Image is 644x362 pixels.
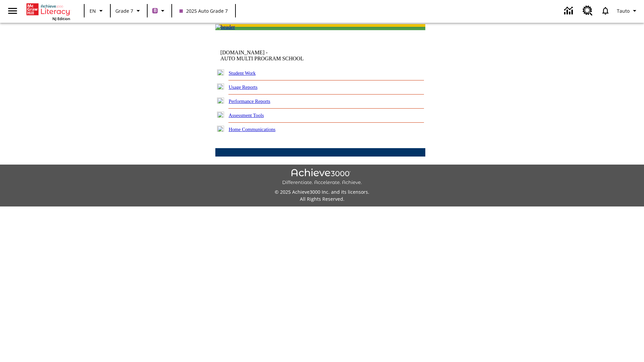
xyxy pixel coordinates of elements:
button: Language: EN, Select a language [87,5,108,17]
a: Data Center [560,2,579,20]
button: Profile/Settings [614,5,641,17]
img: Achieve3000 Differentiate Accelerate Achieve [282,169,362,186]
img: plus.gif [217,126,224,132]
a: Assessment Tools [229,113,264,118]
button: Open side menu [3,1,22,21]
span: Tauto [617,7,630,14]
img: plus.gif [217,98,224,104]
img: plus.gif [217,83,224,89]
img: header [215,24,235,30]
img: plus.gif [217,112,224,118]
span: 2025 Auto Grade 7 [179,7,228,14]
a: Resource Center, Will open in new tab [579,2,597,20]
a: Home Communications [229,127,276,132]
button: Grade: Grade 7, Select a grade [113,5,145,17]
a: Notifications [597,2,614,19]
img: plus.gif [217,69,224,75]
div: Home [26,2,70,21]
a: Student Work [229,70,256,76]
nobr: AUTO MULTI PROGRAM SCHOOL [220,56,304,61]
span: NJ Edition [52,16,70,21]
span: EN [90,7,96,14]
button: Boost Class color is purple. Change class color [150,5,169,17]
a: Performance Reports [229,99,270,104]
span: Grade 7 [115,7,133,14]
span: B [154,6,157,15]
a: Usage Reports [229,84,258,90]
td: [DOMAIN_NAME] - [220,50,344,62]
